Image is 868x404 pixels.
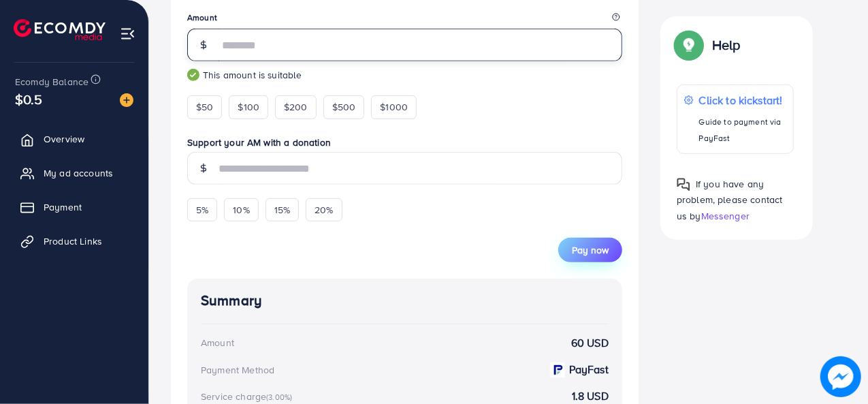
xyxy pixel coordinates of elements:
a: My ad accounts [10,159,138,187]
p: Guide to payment via PayFast [699,114,786,146]
span: $100 [238,100,259,114]
span: $0.5 [15,89,43,109]
button: Pay now [558,238,622,262]
a: Overview [10,125,138,153]
h4: Summary [201,292,609,309]
legend: Amount [187,12,622,29]
span: Overview [44,132,84,146]
small: (3.00%) [266,392,292,403]
span: Pay now [572,243,609,257]
img: guide [187,69,199,81]
strong: 60 USD [571,335,609,351]
span: Product Links [44,234,102,248]
div: Payment Method [201,363,274,377]
img: menu [120,26,135,42]
span: $200 [284,100,308,114]
a: Product Links [10,228,138,255]
img: image [820,356,861,397]
strong: 1.8 USD [572,388,609,404]
label: Support your AM with a donation [187,136,622,149]
span: $500 [332,100,356,114]
span: 5% [196,203,208,217]
span: Messenger [701,208,750,222]
img: Popup guide [677,33,701,57]
img: Popup guide [677,178,690,191]
a: Payment [10,193,138,221]
div: Amount [201,336,234,349]
span: $50 [196,100,213,114]
img: image [120,93,133,107]
span: $1000 [380,100,408,114]
small: This amount is suitable [187,68,622,82]
p: Click to kickstart! [699,92,786,108]
span: My ad accounts [44,166,113,180]
img: payment [550,362,565,377]
p: Help [712,37,741,53]
span: Payment [44,200,82,214]
span: If you have any problem, please contact us by [677,177,783,222]
img: logo [14,19,106,40]
div: Service charge [201,390,296,403]
span: 10% [233,203,249,217]
span: 20% [315,203,333,217]
span: 15% [274,203,290,217]
strong: PayFast [569,362,609,377]
span: Ecomdy Balance [15,75,89,89]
